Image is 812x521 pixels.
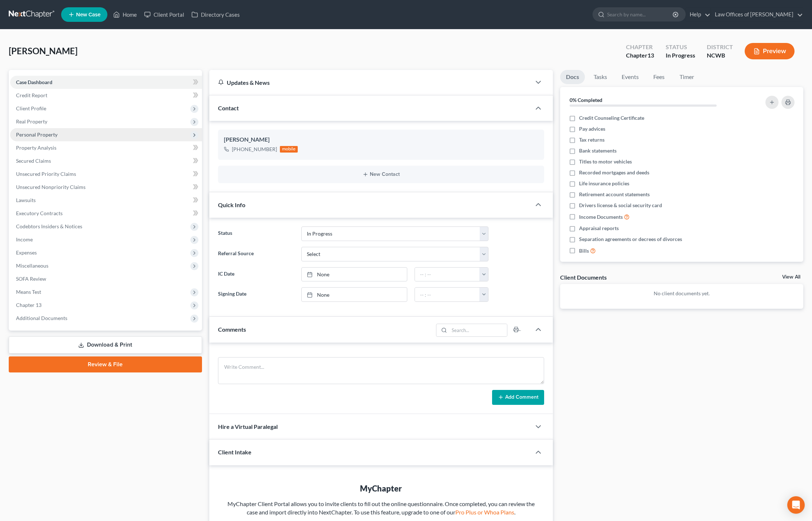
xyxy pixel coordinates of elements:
button: Add Comment [492,390,544,405]
input: -- : -- [415,268,480,281]
span: Appraisal reports [579,225,619,232]
span: Expenses [16,249,37,256]
span: Additional Documents [16,315,67,321]
label: Status [214,226,298,241]
span: Credit Counseling Certificate [579,114,644,122]
label: Signing Date [214,287,298,302]
a: Docs [560,70,585,84]
span: Titles to motor vehicles [579,158,632,165]
span: Pay advices [579,125,605,133]
a: Executory Contracts [10,207,202,220]
span: Client Profile [16,105,46,111]
span: Life insurance policies [579,180,629,187]
a: Case Dashboard [10,76,202,89]
a: Lawsuits [10,194,202,207]
a: Home [110,8,140,21]
a: Directory Cases [188,8,243,21]
a: None [302,268,407,281]
span: Comments [218,326,246,333]
span: Executory Contracts [16,210,63,216]
a: Pro Plus or Whoa Plans [455,509,514,516]
span: Unsecured Nonpriority Claims [16,184,86,190]
a: Events [616,70,645,84]
a: None [302,288,407,301]
span: Income [16,236,33,242]
a: Client Portal [140,8,188,21]
div: Updates & News [218,79,522,86]
input: Search by name... [607,8,674,21]
span: Recorded mortgages and deeds [579,169,649,176]
input: -- : -- [415,288,480,301]
div: mobile [280,146,298,153]
div: [PHONE_NUMBER] [232,146,277,153]
span: Bills [579,247,589,254]
span: Retirement account statements [579,191,650,198]
a: SOFA Review [10,272,202,285]
div: [PERSON_NAME] [224,135,538,144]
span: Bank statements [579,147,617,154]
label: Referral Source [214,247,298,261]
div: NCWB [707,51,733,60]
span: Chapter 13 [16,302,41,308]
input: Search... [449,324,507,336]
span: Secured Claims [16,158,51,164]
span: New Case [76,12,100,17]
span: Means Test [16,289,41,295]
span: Income Documents [579,213,623,221]
a: Unsecured Nonpriority Claims [10,181,202,194]
a: Law Offices of [PERSON_NAME] [711,8,803,21]
span: Codebtors Insiders & Notices [16,223,82,229]
span: Separation agreements or decrees of divorces [579,236,682,243]
div: Chapter [626,43,654,51]
span: Lawsuits [16,197,36,203]
span: SOFA Review [16,276,46,282]
div: Client Documents [560,273,607,281]
a: Secured Claims [10,154,202,167]
span: Unsecured Priority Claims [16,171,76,177]
div: Chapter [626,51,654,60]
span: Drivers license & social security card [579,202,662,209]
span: MyChapter Client Portal allows you to invite clients to fill out the online questionnaire. Once c... [227,500,535,516]
div: Open Intercom Messenger [787,496,805,514]
span: 13 [647,52,654,59]
a: Tasks [588,70,613,84]
a: Unsecured Priority Claims [10,167,202,181]
span: Case Dashboard [16,79,52,85]
span: Client Intake [218,449,251,455]
span: Hire a Virtual Paralegal [218,423,278,430]
button: Preview [745,43,795,59]
div: MyChapter [224,483,538,494]
div: Status [666,43,695,51]
span: Credit Report [16,92,47,98]
span: Quick Info [218,201,245,208]
a: View All [782,275,800,280]
span: Tax returns [579,136,605,143]
div: In Progress [666,51,695,60]
a: Download & Print [9,336,202,354]
a: Timer [674,70,700,84]
label: IC Date [214,267,298,282]
span: Property Analysis [16,145,56,151]
a: Fees [647,70,671,84]
span: Real Property [16,118,47,125]
button: New Contact [224,171,538,177]
a: Credit Report [10,89,202,102]
a: Property Analysis [10,141,202,154]
div: District [707,43,733,51]
a: Help [686,8,710,21]
span: Personal Property [16,131,58,138]
span: Miscellaneous [16,263,48,269]
strong: 0% Completed [570,97,602,103]
p: No client documents yet. [566,290,797,297]
span: Contact [218,104,239,111]
span: [PERSON_NAME] [9,46,78,56]
a: Review & File [9,356,202,372]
